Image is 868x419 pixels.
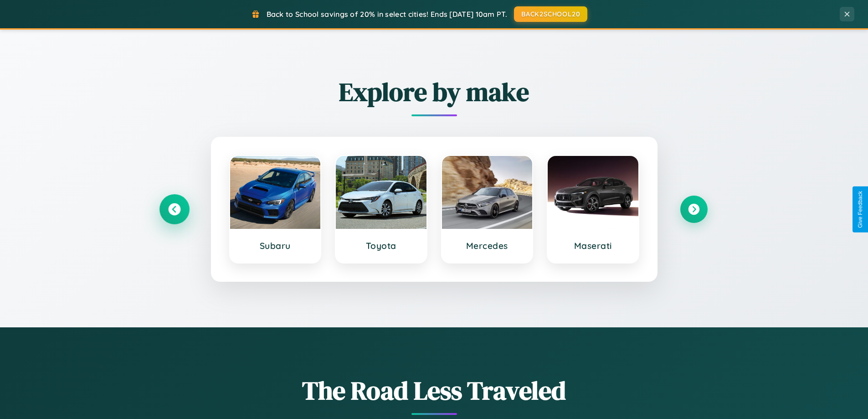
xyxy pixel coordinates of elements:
[345,240,417,251] h3: Toyota
[557,240,629,251] h3: Maserati
[451,240,524,251] h3: Mercedes
[239,240,312,251] h3: Subaru
[857,191,863,228] div: Give Feedback
[161,74,708,109] h2: Explore by make
[514,6,587,22] button: BACK2SCHOOL20
[161,373,708,408] h1: The Road Less Traveled
[267,10,507,19] span: Back to School savings of 20% in select cities! Ends [DATE] 10am PT.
